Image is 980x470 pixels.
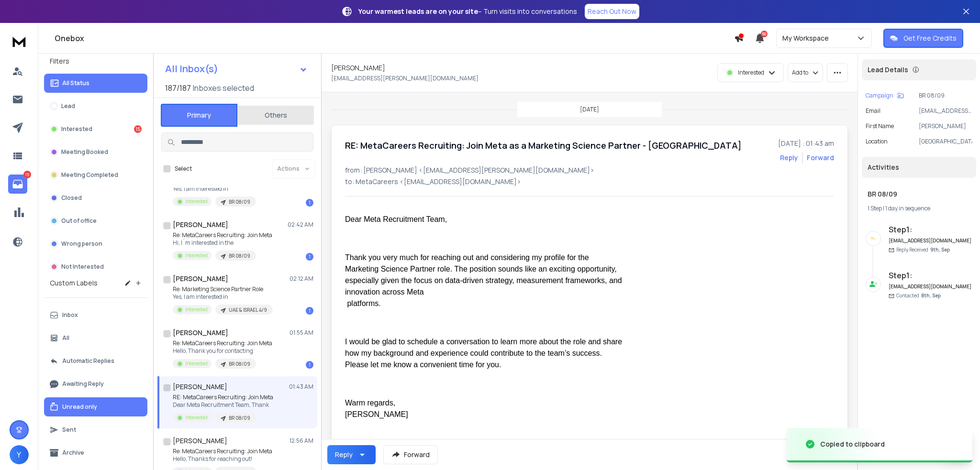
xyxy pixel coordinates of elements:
[290,275,313,283] p: 02:12 AM
[903,33,957,43] p: Get Free Credits
[61,171,118,179] p: Meeting Completed
[62,79,89,87] p: All Status
[820,439,885,449] div: Copied to clipboard
[10,445,29,464] button: Y
[44,257,147,276] button: Not Interested
[23,171,31,178] p: 15
[229,306,267,314] p: UAE & ISRAEL 4/9
[185,198,208,205] p: Interested
[44,234,147,253] button: Wrong person
[175,165,192,173] label: Select
[288,221,313,229] p: 02:42 AM
[306,253,313,261] div: 1
[62,403,97,411] p: Unread only
[919,122,972,130] p: [PERSON_NAME]
[44,420,147,439] button: Sent
[866,122,894,130] p: First Name
[345,177,834,186] p: to: MetaCareers <[EMAIL_ADDRESS][DOMAIN_NAME]>
[868,204,882,212] span: 1 Step
[193,82,254,94] h3: Inboxes selected
[185,360,208,367] p: Interested
[345,336,624,371] div: I would be glad to schedule a conversation to learn more about the role and share how my backgrou...
[10,33,29,50] img: logo
[173,339,272,347] p: Re: MetaCareers Recruiting: Join Meta
[383,445,438,464] button: Forward
[335,450,353,459] div: Reply
[883,29,963,48] button: Get Free Credits
[44,97,147,116] button: Lead
[61,240,102,248] p: Wrong person
[889,270,972,281] h6: Step 1 :
[345,165,834,175] p: from: [PERSON_NAME] <[EMAIL_ADDRESS][PERSON_NAME][DOMAIN_NAME]>
[327,445,376,464] button: Reply
[919,107,972,115] p: [EMAIL_ADDRESS][PERSON_NAME][DOMAIN_NAME]
[885,204,930,212] span: 1 day in sequence
[44,374,147,393] button: Awaiting Reply
[173,436,227,446] h1: [PERSON_NAME]
[782,33,833,43] p: My Workspace
[930,246,950,253] span: 9th, Sep
[44,397,147,416] button: Unread only
[173,185,272,193] p: Yes, I am interested in
[62,426,76,434] p: Sent
[62,380,104,388] p: Awaiting Reply
[345,252,624,309] div: Thank you very much for reaching out and considering my profile for the Marketing Science Partner...
[866,92,904,99] button: Campaign
[62,449,84,457] p: Archive
[161,104,237,127] button: Primary
[44,443,147,462] button: Archive
[61,125,92,133] p: Interested
[229,361,250,368] p: BR 08/09
[889,283,972,290] h6: [EMAIL_ADDRESS][DOMAIN_NAME]
[62,334,69,342] p: All
[165,82,191,94] span: 187 / 187
[289,383,313,391] p: 01:43 AM
[866,107,880,115] p: Email
[306,199,313,207] div: 1
[44,306,147,325] button: Inbox
[44,351,147,371] button: Automatic Replies
[44,328,147,348] button: All
[331,63,385,73] h1: [PERSON_NAME]
[290,437,313,445] p: 12:56 AM
[889,224,972,235] h6: Step 1 :
[165,64,218,74] h1: All Inbox(s)
[173,401,273,409] p: Dear Meta Recruitment Team, Thank
[778,139,834,148] p: [DATE] : 01:43 am
[345,214,624,225] div: Dear Meta Recruitment Team,
[237,105,314,126] button: Others
[807,153,834,163] div: Forward
[290,329,313,337] p: 01:55 AM
[173,293,273,301] p: Yes, I am interested in
[229,252,250,260] p: BR 08/09
[345,397,624,420] div: Warm regards, [PERSON_NAME]
[61,263,104,271] p: Not Interested
[61,217,97,225] p: Out of office
[173,382,227,392] h1: [PERSON_NAME]
[44,142,147,162] button: Meeting Booked
[44,211,147,230] button: Out of office
[173,393,273,401] p: RE: MetaCareers Recruiting: Join Meta
[157,59,315,78] button: All Inbox(s)
[738,69,764,77] p: Interested
[173,274,228,284] h1: [PERSON_NAME]
[8,175,27,194] a: 15
[919,92,972,99] p: BR 08/09
[185,252,208,259] p: Interested
[780,153,798,163] button: Reply
[62,311,78,319] p: Inbox
[61,102,75,110] p: Lead
[185,414,208,421] p: Interested
[173,455,272,463] p: Hello, Thanks for reaching out!
[173,347,272,355] p: Hello, Thank you for contacting
[761,31,768,37] span: 50
[331,75,479,82] p: [EMAIL_ADDRESS][PERSON_NAME][DOMAIN_NAME]
[580,106,599,113] p: [DATE]
[921,292,941,299] span: 8th, Sep
[862,157,976,178] div: Activities
[306,361,313,369] div: 1
[896,246,950,253] p: Reply Received
[588,7,636,16] p: Reach Out Now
